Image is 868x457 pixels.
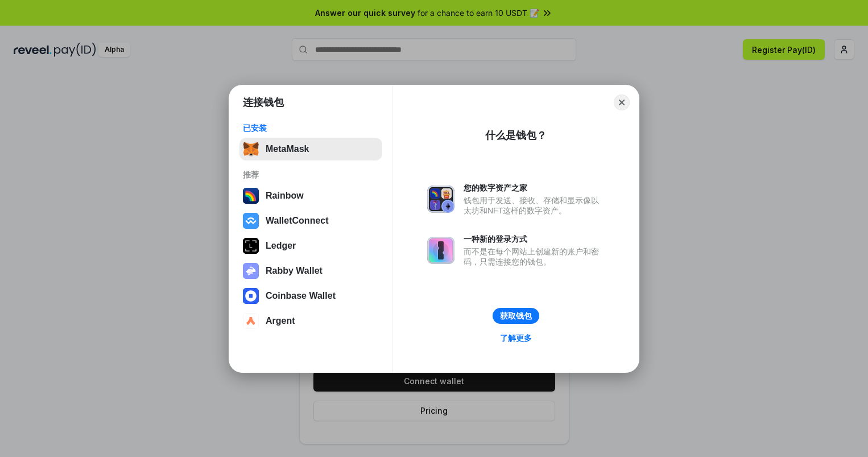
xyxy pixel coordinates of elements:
div: 而不是在每个网站上创建新的账户和密码，只需连接您的钱包。 [464,246,605,267]
img: svg+xml,%3Csvg%20width%3D%2228%22%20height%3D%2228%22%20viewBox%3D%220%200%2028%2028%22%20fill%3D... [243,288,259,304]
img: svg+xml,%3Csvg%20xmlns%3D%22http%3A%2F%2Fwww.w3.org%2F2000%2Fsvg%22%20width%3D%2228%22%20height%3... [243,238,259,254]
div: WalletConnect [266,216,329,226]
div: 一种新的登录方式 [464,234,605,244]
div: 推荐 [243,170,379,180]
button: MetaMask [239,138,382,160]
button: Close [614,94,630,110]
div: Argent [266,316,295,326]
div: 钱包用于发送、接收、存储和显示像以太坊和NFT这样的数字资产。 [464,195,605,216]
button: Coinbase Wallet [239,285,382,307]
button: Argent [239,310,382,332]
div: Rabby Wallet [266,266,323,276]
div: MetaMask [266,144,309,154]
a: 了解更多 [493,331,539,345]
button: Ledger [239,234,382,257]
button: 获取钱包 [493,308,539,324]
div: 已安装 [243,123,379,133]
div: 什么是钱包？ [485,129,547,142]
button: Rabby Wallet [239,260,382,282]
img: svg+xml,%3Csvg%20width%3D%2228%22%20height%3D%2228%22%20viewBox%3D%220%200%2028%2028%22%20fill%3D... [243,313,259,329]
div: 您的数字资产之家 [464,183,605,193]
img: svg+xml,%3Csvg%20width%3D%22120%22%20height%3D%22120%22%20viewBox%3D%220%200%20120%20120%22%20fil... [243,188,259,204]
div: 获取钱包 [500,311,532,321]
img: svg+xml,%3Csvg%20xmlns%3D%22http%3A%2F%2Fwww.w3.org%2F2000%2Fsvg%22%20fill%3D%22none%22%20viewBox... [427,186,454,213]
img: svg+xml,%3Csvg%20fill%3D%22none%22%20height%3D%2233%22%20viewBox%3D%220%200%2035%2033%22%20width%... [243,141,259,157]
img: svg+xml,%3Csvg%20width%3D%2228%22%20height%3D%2228%22%20viewBox%3D%220%200%2028%2028%22%20fill%3D... [243,213,259,229]
div: Coinbase Wallet [266,291,336,301]
h1: 连接钱包 [243,96,284,109]
button: WalletConnect [239,209,382,232]
div: Ledger [266,241,296,251]
img: svg+xml,%3Csvg%20xmlns%3D%22http%3A%2F%2Fwww.w3.org%2F2000%2Fsvg%22%20fill%3D%22none%22%20viewBox... [427,237,454,264]
div: Rainbow [266,191,304,201]
img: svg+xml,%3Csvg%20xmlns%3D%22http%3A%2F%2Fwww.w3.org%2F2000%2Fsvg%22%20fill%3D%22none%22%20viewBox... [243,263,259,279]
button: Rainbow [239,184,382,207]
div: 了解更多 [500,333,532,343]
